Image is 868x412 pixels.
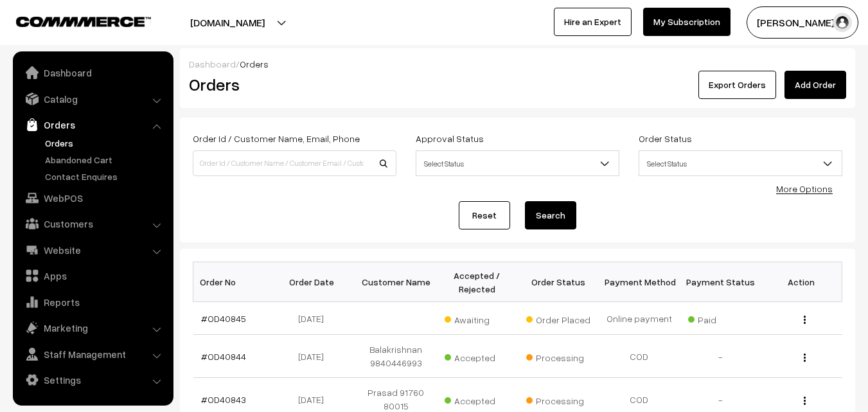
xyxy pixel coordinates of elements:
span: Paid [688,310,752,327]
button: [DOMAIN_NAME] [145,6,310,39]
th: Order Status [518,262,599,302]
a: Dashboard [189,58,236,69]
td: [DATE] [274,302,355,335]
th: Customer Name [355,262,436,302]
span: Accepted [445,348,509,364]
th: Payment Method [599,262,680,302]
div: / [189,57,846,71]
a: COMMMERCE [16,13,128,28]
span: Awaiting [445,310,509,327]
a: Website [16,238,169,262]
img: Menu [804,316,806,324]
span: Processing [526,391,590,408]
span: Select Status [639,152,842,175]
th: Order No [193,262,274,302]
a: Reset [459,201,510,229]
label: Order Status [639,132,692,145]
a: Orders [42,136,169,150]
span: Accepted [445,391,509,408]
img: COMMMERCE [16,17,151,26]
td: Online payment [599,302,680,335]
a: Reports [16,291,169,314]
span: Orders [240,58,269,69]
a: Orders [16,113,169,136]
button: [PERSON_NAME] s… [747,6,858,39]
a: #OD40844 [201,351,246,362]
td: - [680,335,761,378]
input: Order Id / Customer Name / Customer Email / Customer Phone [193,150,396,176]
span: Processing [526,348,590,364]
label: Order Id / Customer Name, Email, Phone [193,132,360,145]
a: Customers [16,212,169,235]
a: WebPOS [16,186,169,210]
td: Balakrishnan 9840446993 [355,335,436,378]
a: Dashboard [16,61,169,84]
a: Staff Management [16,343,169,366]
img: Menu [804,354,806,362]
a: Add Order [784,71,846,99]
span: Select Status [639,150,842,176]
img: user [833,13,852,32]
a: Hire an Expert [554,8,632,36]
th: Accepted / Rejected [436,262,517,302]
th: Payment Status [680,262,761,302]
a: #OD40843 [201,394,246,405]
a: Contact Enquires [42,170,169,183]
a: Settings [16,368,169,391]
span: Order Placed [526,310,590,327]
a: More Options [776,183,833,194]
td: COD [599,335,680,378]
img: Menu [804,397,806,405]
h2: Orders [189,75,395,94]
a: Catalog [16,87,169,111]
a: Abandoned Cart [42,153,169,166]
th: Order Date [274,262,355,302]
button: Export Orders [698,71,776,99]
a: Marketing [16,316,169,339]
a: Apps [16,264,169,287]
label: Approval Status [416,132,484,145]
td: [DATE] [274,335,355,378]
span: Select Status [416,150,619,176]
a: My Subscription [643,8,731,36]
th: Action [761,262,842,302]
button: Search [525,201,576,229]
span: Select Status [416,152,619,175]
a: #OD40845 [201,313,246,324]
